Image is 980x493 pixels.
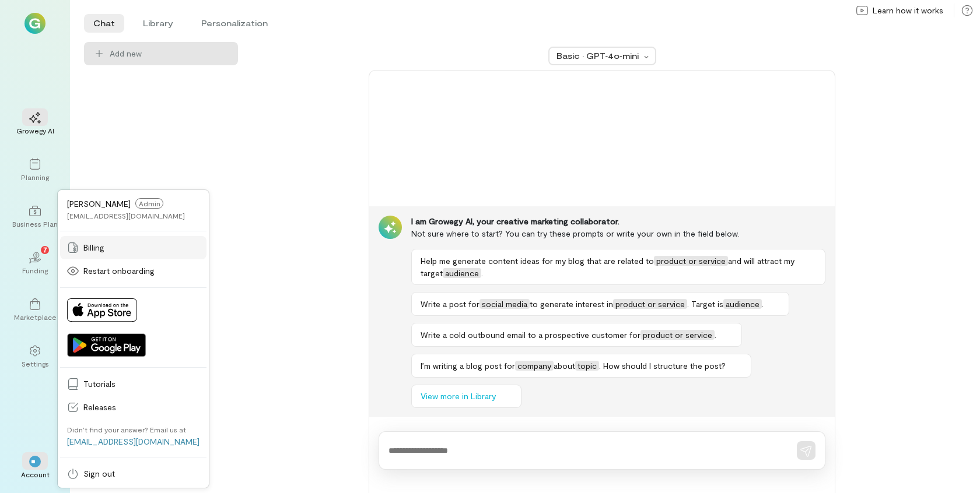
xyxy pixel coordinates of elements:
[715,330,716,340] span: .
[530,299,613,309] span: to generate interest in
[421,390,496,402] span: View more in Library
[12,219,58,228] div: Business Plan
[67,333,146,357] img: Get it on Google Play
[14,242,56,284] a: Funding
[83,468,199,480] span: Sign out
[762,299,764,309] span: .
[14,289,56,331] a: Marketplace
[83,378,199,390] span: Tutorials
[14,103,56,145] a: Growegy AI
[60,259,206,283] a: Restart onboarding
[22,266,48,275] div: Funding
[411,249,825,285] button: Help me generate content ideas for my blog that are related toproduct or serviceand will attract ...
[421,361,515,371] span: I’m writing a blog post for
[83,265,199,277] span: Restart onboarding
[22,359,49,368] div: Settings
[575,361,599,371] span: topic
[515,361,554,371] span: company
[16,126,54,135] div: Growegy AI
[654,256,728,266] span: product or service
[67,425,186,434] div: Didn’t find your answer? Email us at
[21,172,49,182] div: Planning
[411,227,825,240] div: Not sure where to start? You can try these prompts or write your own in the field below.
[83,402,199,413] span: Releases
[411,216,825,227] div: I am Growegy AI, your creative marketing collaborator.
[554,361,575,371] span: about
[67,211,185,220] div: [EMAIL_ADDRESS][DOMAIN_NAME]
[84,14,124,33] li: Chat
[192,14,277,33] li: Personalization
[723,299,762,309] span: audience
[134,14,183,33] li: Library
[60,396,206,419] a: Releases
[14,196,56,238] a: Business Plan
[21,470,50,479] div: Account
[411,354,751,378] button: I’m writing a blog post forcompanyabouttopic. How should I structure the post?
[421,330,640,340] span: Write a cold outbound email to a prospective customer for
[481,268,483,278] span: .
[411,385,521,408] button: View more in Library
[421,299,480,309] span: Write a post for
[411,323,742,347] button: Write a cold outbound email to a prospective customer forproduct or service.
[43,244,47,255] span: 7
[421,256,654,266] span: Help me generate content ideas for my blog that are related to
[480,299,530,309] span: social media
[873,5,943,16] span: Learn how it works
[613,299,687,309] span: product or service
[599,361,726,371] span: . How should I structure the post?
[556,50,640,62] div: Basic · GPT‑4o‑mini
[67,199,131,209] span: [PERSON_NAME]
[110,48,229,59] span: Add new
[411,292,789,316] button: Write a post forsocial mediato generate interest inproduct or service. Target isaudience.
[60,462,206,485] a: Sign out
[14,312,57,322] div: Marketplace
[60,236,206,259] a: Billing
[640,330,715,340] span: product or service
[443,268,481,278] span: audience
[67,298,137,322] img: Download on App Store
[14,149,56,191] a: Planning
[687,299,723,309] span: . Target is
[67,436,199,446] a: [EMAIL_ADDRESS][DOMAIN_NAME]
[83,242,199,253] span: Billing
[135,198,163,209] span: Admin
[14,336,56,378] a: Settings
[60,372,206,396] a: Tutorials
